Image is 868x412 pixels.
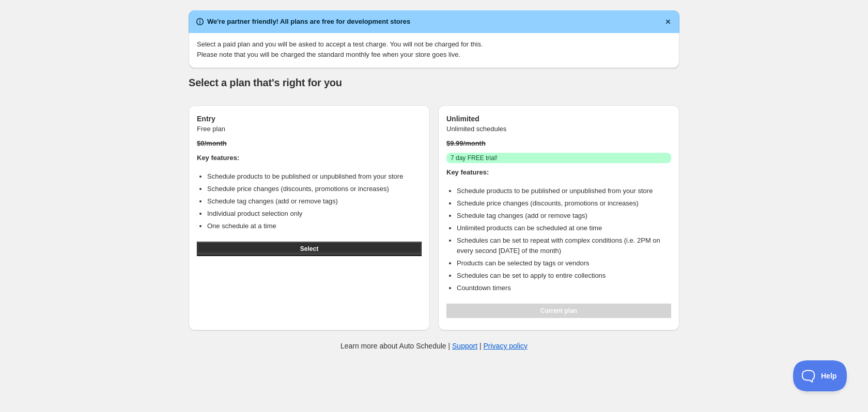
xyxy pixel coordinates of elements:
button: Dismiss notification [661,14,675,29]
li: Countdown timers [457,283,671,293]
h4: Key features: [446,167,671,178]
li: One schedule at a time [207,221,422,231]
p: $ 0 /month [197,138,422,149]
span: 7 day FREE trial! [451,154,498,162]
button: Select [197,242,422,256]
h4: Key features: [197,153,422,163]
li: Schedule products to be published or unpublished from your store [457,186,671,196]
h1: Select a plan that's right for you [189,76,679,89]
p: Learn more about Auto Schedule | | [340,341,528,351]
li: Schedule tag changes (add or remove tags) [207,196,422,207]
li: Products can be selected by tags or vendors [457,258,671,268]
h3: Entry [197,114,422,124]
li: Unlimited products can be scheduled at one time [457,223,671,233]
li: Schedules can be set to apply to entire collections [457,271,671,281]
h2: We're partner friendly! All plans are free for development stores [207,17,410,27]
p: Free plan [197,124,422,134]
li: Schedule tag changes (add or remove tags) [457,211,671,221]
li: Schedule price changes (discounts, promotions or increases) [457,198,671,209]
h3: Unlimited [446,114,671,124]
p: $ 9.99 /month [446,138,671,149]
a: Privacy policy [484,342,528,350]
p: Please note that you will be charged the standard monthly fee when your store goes live. [197,50,671,60]
p: Select a paid plan and you will be asked to accept a test charge. You will not be charged for this. [197,39,671,50]
span: Select [300,245,318,253]
li: Schedules can be set to repeat with complex conditions (i.e. 2PM on every second [DATE] of the mo... [457,235,671,256]
p: Unlimited schedules [446,124,671,134]
li: Individual product selection only [207,209,422,219]
a: Support [452,342,477,350]
li: Schedule products to be published or unpublished from your store [207,171,422,182]
li: Schedule price changes (discounts, promotions or increases) [207,184,422,194]
iframe: Toggle Customer Support [793,360,847,391]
